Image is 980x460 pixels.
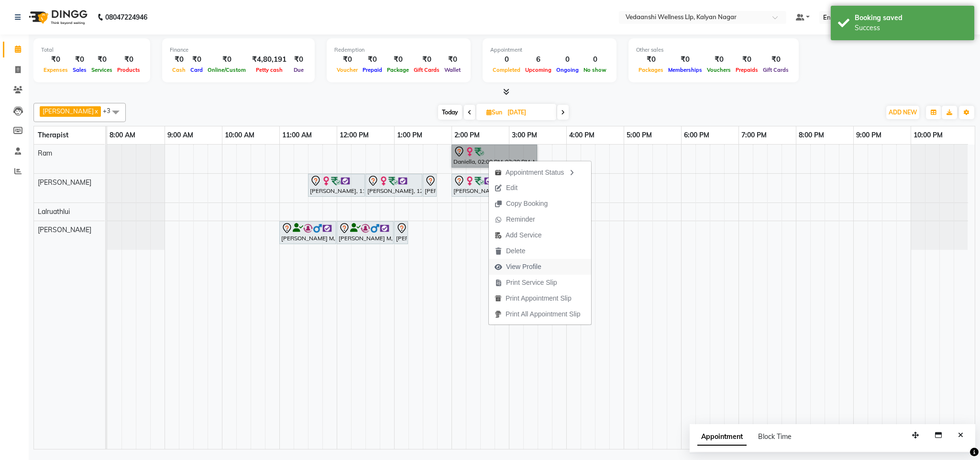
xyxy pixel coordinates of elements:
[495,232,502,239] img: add-service.png
[395,128,425,142] a: 1:00 PM
[506,262,541,272] span: View Profile
[554,67,581,73] span: Ongoing
[506,246,525,256] span: Delete
[636,67,666,73] span: Packages
[38,207,70,216] span: Lalruathlui
[506,278,557,288] span: Print Service Slip
[366,175,421,195] div: [PERSON_NAME], 12:30 PM-01:30 PM, Lightening Facial
[490,46,609,54] div: Appointment
[309,175,364,195] div: [PERSON_NAME], 11:30 AM-12:30 PM, Swedish Massage 60 Min
[733,54,760,65] div: ₹0
[280,128,314,142] a: 11:00 AM
[581,67,609,73] span: No show
[334,46,463,54] div: Redemption
[911,128,945,142] a: 10:00 PM
[523,67,554,73] span: Upcoming
[495,311,502,318] img: printall.png
[107,128,138,142] a: 8:00 AM
[489,164,591,180] div: Appointment Status
[509,128,540,142] a: 3:00 PM
[733,67,760,73] span: Prepaids
[505,105,552,120] input: 2025-09-07
[41,54,70,65] div: ₹0
[490,54,523,65] div: 0
[170,46,307,54] div: Finance
[70,67,89,73] span: Sales
[205,54,248,65] div: ₹0
[334,67,360,73] span: Voucher
[760,54,791,65] div: ₹0
[523,54,554,65] div: 6
[38,131,68,139] span: Therapist
[636,54,666,65] div: ₹0
[567,128,597,142] a: 4:00 PM
[666,54,705,65] div: ₹0
[395,223,407,243] div: [PERSON_NAME] M, 01:00 PM-01:10 PM, Steam
[954,428,968,443] button: Close
[411,67,442,73] span: Gift Cards
[490,67,523,73] span: Completed
[43,107,94,115] span: [PERSON_NAME]
[697,428,747,446] span: Appointment
[360,54,385,65] div: ₹0
[636,46,791,54] div: Other sales
[442,54,463,65] div: ₹0
[115,54,143,65] div: ₹0
[506,183,518,193] span: Edit
[495,169,502,176] img: apt_status.png
[886,106,919,119] button: ADD NEW
[89,67,115,73] span: Services
[38,149,52,157] span: Ram
[385,67,411,73] span: Package
[484,109,505,116] span: Sun
[41,67,70,73] span: Expenses
[452,175,507,195] div: [PERSON_NAME] [PERSON_NAME], 02:00 PM-03:00 PM, Member Plan 60 Min
[411,54,442,65] div: ₹0
[855,23,967,33] div: Success
[248,54,290,65] div: ₹4,80,191
[170,54,188,65] div: ₹0
[506,214,535,224] span: Reminder
[554,54,581,65] div: 0
[165,128,196,142] a: 9:00 AM
[705,54,733,65] div: ₹0
[188,67,205,73] span: Card
[89,54,115,65] div: ₹0
[94,107,98,115] a: x
[438,105,462,120] span: Today
[385,54,411,65] div: ₹0
[506,309,580,319] span: Print All Appointment Slip
[24,4,90,31] img: logo
[205,67,248,73] span: Online/Custom
[889,109,917,116] span: ADD NEW
[666,67,705,73] span: Memberships
[103,107,118,114] span: +3
[424,175,436,195] div: [PERSON_NAME], 01:30 PM-01:40 PM, Steam
[337,128,371,142] a: 12:00 PM
[291,67,306,73] span: Due
[624,128,654,142] a: 5:00 PM
[581,54,609,65] div: 0
[760,67,791,73] span: Gift Cards
[170,67,188,73] span: Cash
[452,128,482,142] a: 2:00 PM
[758,432,792,441] span: Block Time
[188,54,205,65] div: ₹0
[442,67,463,73] span: Wallet
[338,223,393,243] div: [PERSON_NAME] M, 12:00 PM-01:00 PM, Swedish Massage with Wintergreen, Bayleaf & Clove 60 Min
[360,67,385,73] span: Prepaid
[796,128,826,142] a: 8:00 PM
[506,293,572,303] span: Print Appointment Slip
[290,54,307,65] div: ₹0
[334,54,360,65] div: ₹0
[280,223,335,243] div: [PERSON_NAME] M, 11:00 AM-12:00 PM, Swedish Massage with Wintergreen, Bayleaf & Clove 60 Min
[855,13,967,23] div: Booking saved
[115,67,143,73] span: Products
[854,128,884,142] a: 9:00 PM
[705,67,733,73] span: Vouchers
[38,225,91,234] span: [PERSON_NAME]
[41,46,143,54] div: Total
[739,128,769,142] a: 7:00 PM
[38,178,91,187] span: [PERSON_NAME]
[105,4,147,31] b: 08047224946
